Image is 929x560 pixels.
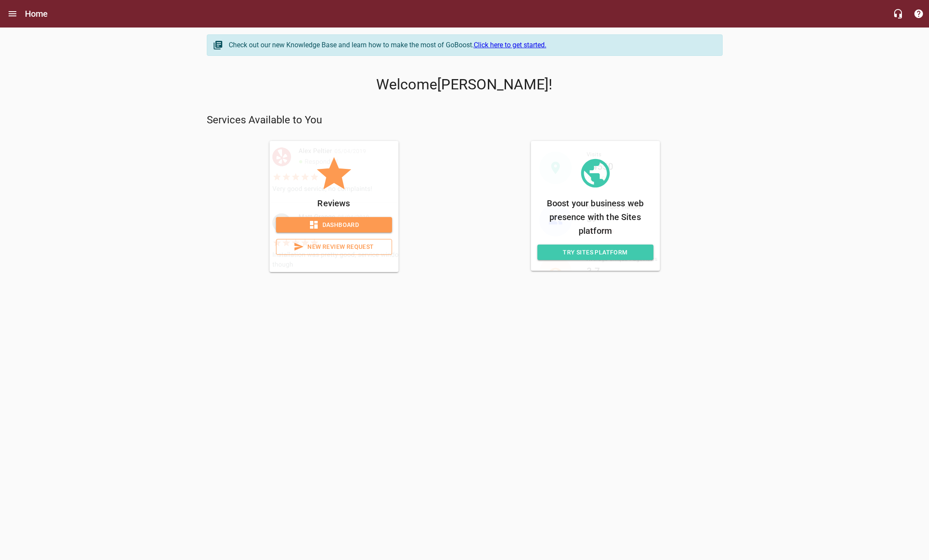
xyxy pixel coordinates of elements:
button: Support Portal [908,3,929,24]
a: New Review Request [276,239,392,255]
button: Open drawer [2,3,23,24]
h6: Home [25,7,48,21]
a: Dashboard [276,217,392,233]
p: Services Available to You [207,113,723,127]
p: Boost your business web presence with the Sites platform [537,196,653,238]
span: Try Sites Platform [544,247,647,258]
span: Dashboard [283,220,385,230]
a: Click here to get started. [474,41,546,49]
p: Welcome [PERSON_NAME] ! [207,76,723,93]
p: Reviews [276,196,392,210]
a: Try Sites Platform [537,245,653,260]
div: Check out our new Knowledge Base and learn how to make the most of GoBoost. [229,40,714,50]
span: New Review Request [283,242,385,252]
button: Live Chat [888,3,908,24]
